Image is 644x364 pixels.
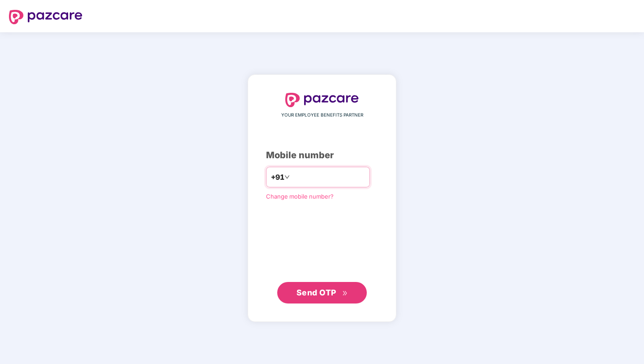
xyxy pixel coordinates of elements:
[277,282,367,303] button: Send OTPdouble-right
[9,10,82,24] img: logo
[266,148,378,162] div: Mobile number
[285,93,359,107] img: logo
[284,174,290,180] span: down
[266,193,334,200] a: Change mobile number?
[342,290,348,296] span: double-right
[296,288,336,297] span: Send OTP
[281,112,363,119] span: YOUR EMPLOYEE BENEFITS PARTNER
[271,172,284,183] span: +91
